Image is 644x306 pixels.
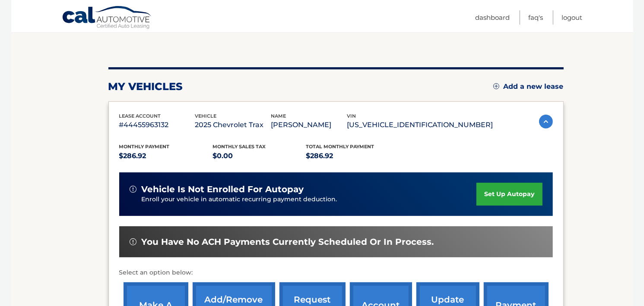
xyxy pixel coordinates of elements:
[142,184,304,195] span: vehicle is not enrolled for autopay
[108,80,183,93] h2: my vehicles
[306,144,374,150] span: Total Monthly Payment
[119,268,553,278] p: Select an option below:
[493,82,564,91] a: Add a new lease
[119,119,195,131] p: #44455963132
[142,237,434,247] span: You have no ACH payments currently scheduled or in process.
[347,113,356,119] span: vin
[213,144,266,150] span: Monthly sales Tax
[130,238,136,245] img: alert-white.svg
[476,10,510,25] a: Dashboard
[539,115,553,128] img: accordion-active.svg
[271,113,286,119] span: name
[142,195,477,204] p: Enroll your vehicle in automatic recurring payment deduction.
[529,10,543,25] a: FAQ's
[562,10,583,25] a: Logout
[306,150,400,162] p: $286.92
[271,119,347,131] p: [PERSON_NAME]
[493,83,499,89] img: add.svg
[130,186,136,193] img: alert-white.svg
[62,6,152,31] a: Cal Automotive
[119,113,161,119] span: lease account
[195,113,217,119] span: vehicle
[213,150,306,162] p: $0.00
[476,183,542,206] a: set up autopay
[347,119,493,131] p: [US_VEHICLE_IDENTIFICATION_NUMBER]
[119,144,170,150] span: Monthly Payment
[195,119,271,131] p: 2025 Chevrolet Trax
[119,150,213,162] p: $286.92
